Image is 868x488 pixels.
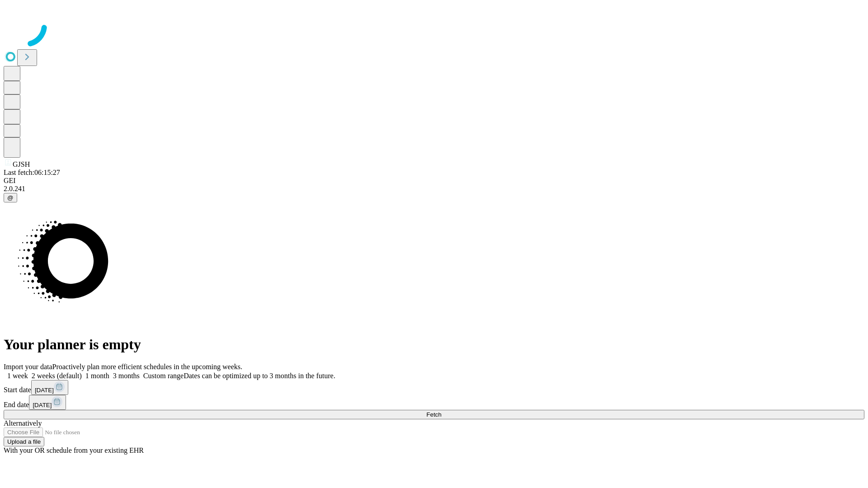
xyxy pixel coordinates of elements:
[33,402,52,408] span: [DATE]
[4,395,864,410] div: End date
[7,372,28,380] span: 1 week
[31,380,68,395] button: [DATE]
[4,410,864,419] button: Fetch
[4,169,60,176] span: Last fetch: 06:15:27
[7,194,14,201] span: @
[426,411,441,418] span: Fetch
[4,363,52,371] span: Import your data
[4,446,144,454] span: With your OR schedule from your existing EHR
[13,160,30,168] span: GJSH
[29,395,66,410] button: [DATE]
[143,372,184,380] span: Custom range
[4,177,864,185] div: GEI
[4,437,44,446] button: Upload a file
[85,372,109,380] span: 1 month
[113,372,140,380] span: 3 months
[52,363,242,371] span: Proactively plan more efficient schedules in the upcoming weeks.
[32,372,82,380] span: 2 weeks (default)
[4,419,42,427] span: Alternatively
[4,336,864,353] h1: Your planner is empty
[4,193,17,202] button: @
[4,380,864,395] div: Start date
[184,372,335,380] span: Dates can be optimized up to 3 months in the future.
[35,387,54,394] span: [DATE]
[4,185,864,193] div: 2.0.241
